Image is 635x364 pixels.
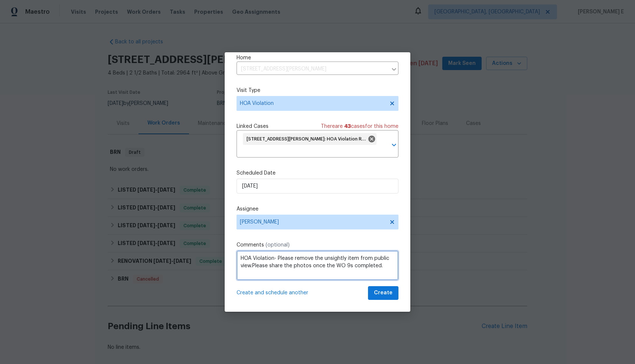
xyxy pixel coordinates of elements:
[389,140,399,150] button: Open
[321,123,398,130] span: There are case s for this home
[243,133,377,145] div: [STREET_ADDRESS][PERSON_NAME]: HOA Violation Review: 594745: 5GMKD0FQ9H3ZB
[237,241,398,249] label: Comments
[237,179,398,193] input: M/D/YYYY
[247,136,370,142] span: [STREET_ADDRESS][PERSON_NAME]: HOA Violation Review: 594745: 5GMKD0FQ9H3ZB
[344,124,351,129] span: 43
[374,288,393,298] span: Create
[237,169,398,177] label: Scheduled Date
[237,87,398,94] label: Visit Type
[368,286,398,300] button: Create
[237,63,387,75] input: Enter in an address
[237,54,398,62] label: Home
[237,205,398,213] label: Assignee
[237,251,398,280] textarea: HOA Violation- Please remove the unsightly item from public view.Please share the photos once the...
[266,242,290,248] span: (optional)
[237,289,308,297] span: Create and schedule another
[237,123,268,130] span: Linked Cases
[240,100,384,107] span: HOA Violation
[240,219,385,225] span: [PERSON_NAME]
